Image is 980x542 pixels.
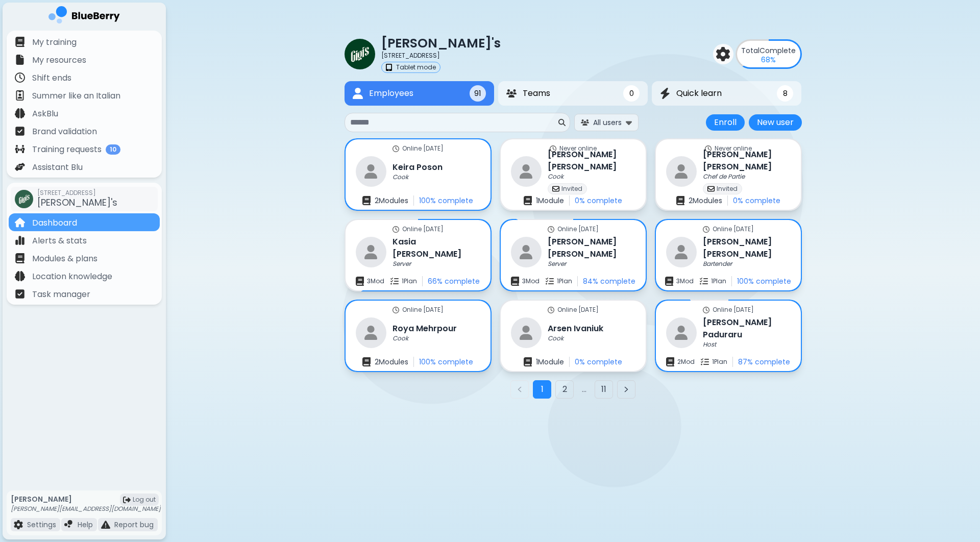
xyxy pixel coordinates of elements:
[396,63,436,71] p: Tablet mode
[402,225,444,233] p: Online [DATE]
[533,380,551,399] button: Go to page 1
[15,55,25,65] img: file icon
[356,237,386,267] img: restaurant
[78,520,93,529] p: Help
[715,144,752,153] p: Never online
[555,380,574,399] button: Go to page 2
[660,88,670,100] img: Quick learn
[703,307,709,313] img: online status
[707,185,715,192] img: invited
[666,156,697,187] img: restaurant
[548,173,563,181] p: Cook
[676,196,684,205] img: enrollments
[737,277,791,286] p: 100 % complete
[741,46,796,55] p: Complete
[703,149,791,173] h3: [PERSON_NAME] [PERSON_NAME]
[356,156,386,187] img: restaurant
[345,300,492,372] a: online statusOnline [DATE]restaurantRoya MehrpourCookenrollments2Modules100% complete
[356,317,386,348] img: restaurant
[32,108,58,120] p: AskBlu
[345,138,492,211] a: online statusOnline [DATE]restaurantKeira PosonCookenrollments2Modules100% complete
[717,185,738,193] p: Invited
[666,357,674,366] img: modules
[15,217,25,228] img: file icon
[629,89,634,98] span: 0
[15,190,33,208] img: company thumbnail
[14,520,23,529] img: file icon
[511,277,519,286] img: modules
[15,37,25,47] img: file icon
[655,300,802,372] a: online statusOnline [DATE]restaurant[PERSON_NAME] PaduraruHostmodules2Modtraining plans1Plan87% c...
[402,306,444,314] p: Online [DATE]
[345,219,492,291] a: online statusOnline [DATE]restaurantKasia [PERSON_NAME]Servermodules3Modtraining plans1Plan66% co...
[617,380,635,399] button: Next page
[506,89,517,97] img: Teams
[511,237,542,267] img: restaurant
[761,55,776,64] p: 68 %
[32,288,90,301] p: Task manager
[15,253,25,263] img: file icon
[32,90,120,102] p: Summer like an Italian
[783,89,788,98] span: 8
[32,72,71,84] p: Shift ends
[548,334,563,342] p: Cook
[393,161,443,174] h3: Keira Poson
[655,138,802,211] a: online statusNever onlinerestaurant[PERSON_NAME] [PERSON_NAME]Chef de PartieinvitedInvitedenrollm...
[593,118,622,127] span: All users
[393,307,399,313] img: online status
[498,81,648,106] button: TeamsTeams0
[575,196,622,205] p: 0 % complete
[353,88,363,100] img: Employees
[703,173,745,181] p: Chef de Partie
[133,496,156,504] span: Log out
[386,64,392,71] img: tablet
[32,54,86,66] p: My resources
[557,277,572,285] p: 1 Plan
[37,189,117,197] span: [STREET_ADDRESS]
[536,196,564,205] p: 1 Module
[32,161,83,174] p: Assistant Blu
[11,505,161,513] p: [PERSON_NAME][EMAIL_ADDRESS][DOMAIN_NAME]
[64,520,73,529] img: file icon
[15,144,25,154] img: file icon
[536,357,564,366] p: 1 Module
[733,196,780,205] p: 0 % complete
[356,277,364,286] img: modules
[101,520,110,529] img: file icon
[665,277,673,286] img: modules
[676,87,722,100] span: Quick learn
[15,72,25,83] img: file icon
[32,270,112,283] p: Location knowledge
[381,35,501,52] p: [PERSON_NAME]'s
[402,277,417,285] p: 1 Plan
[11,495,161,504] p: [PERSON_NAME]
[550,145,556,152] img: online status
[548,149,635,173] h3: [PERSON_NAME] [PERSON_NAME]
[552,185,559,192] img: invited
[712,358,727,366] p: 1 Plan
[15,108,25,118] img: file icon
[548,236,635,260] h3: [PERSON_NAME] [PERSON_NAME]
[402,144,444,153] p: Online [DATE]
[703,236,791,260] h3: [PERSON_NAME] [PERSON_NAME]
[511,317,542,348] img: restaurant
[32,253,97,265] p: Modules & plans
[381,52,440,60] p: [STREET_ADDRESS]
[369,87,413,100] span: Employees
[666,317,697,348] img: restaurant
[706,114,745,131] button: Enroll
[362,357,371,366] img: enrollments
[522,277,540,285] p: 3 Mod
[689,196,722,205] p: 2 Module s
[557,225,599,233] p: Online [DATE]
[15,126,25,136] img: file icon
[703,260,732,268] p: Bartender
[524,196,532,205] img: enrollments
[703,340,716,349] p: Host
[701,358,709,366] img: training plans
[393,260,411,268] p: Server
[561,185,582,193] p: Invited
[575,357,622,366] p: 0 % complete
[15,90,25,101] img: file icon
[666,237,697,267] img: restaurant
